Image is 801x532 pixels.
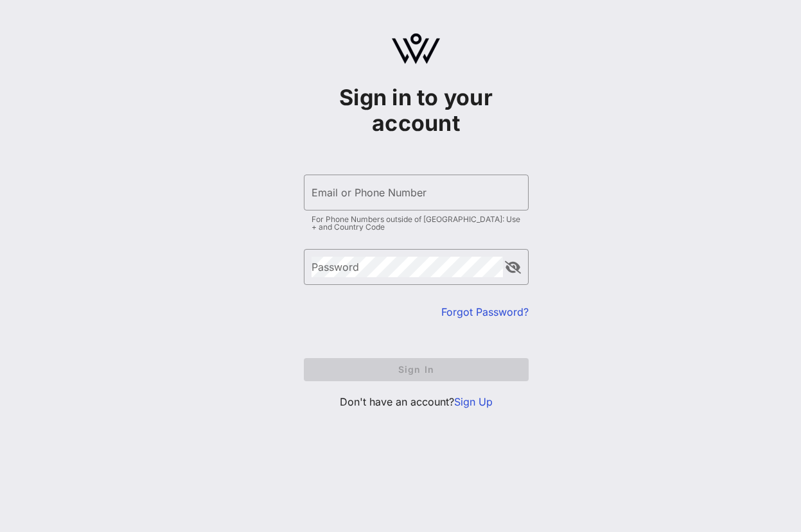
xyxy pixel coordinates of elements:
p: Don't have an account? [304,394,529,409]
a: Forgot Password? [441,305,529,318]
img: logo.svg [392,33,440,64]
button: append icon [505,261,521,274]
a: Sign Up [454,395,493,408]
div: For Phone Numbers outside of [GEOGRAPHIC_DATA]: Use + and Country Code [312,216,521,231]
h1: Sign in to your account [304,85,529,136]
